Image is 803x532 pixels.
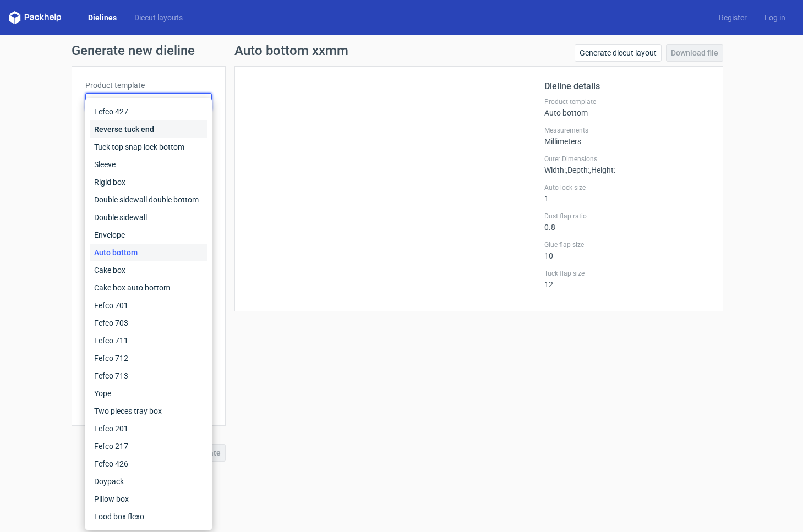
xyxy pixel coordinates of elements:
div: Food box flexo [90,508,207,525]
a: Diecut layouts [125,12,192,23]
div: Fefco 701 [90,297,207,314]
label: Auto lock size [544,183,709,192]
div: Fefco 703 [90,314,207,332]
span: Auto bottom [90,96,199,107]
h1: Auto bottom xxmm [234,44,348,57]
div: Fefco 711 [90,332,207,349]
div: Millimeters [544,126,709,146]
label: Product template [544,97,709,106]
h2: Dieline details [544,80,709,93]
span: , Depth : [566,166,589,174]
div: Rigid box [90,173,207,191]
div: Fefco 427 [90,103,207,120]
div: Cake box auto bottom [90,279,207,297]
div: Double sidewall double bottom [90,191,207,209]
a: Dielines [79,12,125,23]
div: Fefco 201 [90,420,207,437]
a: Log in [756,12,794,23]
div: Cake box [90,261,207,279]
label: Tuck flap size [544,269,709,278]
a: Register [710,12,756,23]
div: Two pieces tray box [90,402,207,420]
div: Double sidewall [90,209,207,226]
div: Fefco 426 [90,455,207,473]
span: Width : [544,166,566,174]
div: 10 [544,240,709,260]
label: Outer Dimensions [544,155,709,163]
div: Sleeve [90,156,207,173]
div: Auto bottom [90,244,207,261]
div: Fefco 713 [90,367,207,385]
div: Fefco 217 [90,437,207,455]
div: Yope [90,385,207,402]
a: Generate diecut layout [575,44,662,62]
div: 0.8 [544,212,709,232]
label: Dust flap ratio [544,212,709,221]
div: Pillow box [90,490,207,508]
div: Auto bottom [544,97,709,117]
label: Glue flap size [544,240,709,249]
div: Doypack [90,473,207,490]
div: 12 [544,269,709,289]
div: Envelope [90,226,207,244]
span: , Height : [589,166,615,174]
label: Measurements [544,126,709,135]
div: Tuck top snap lock bottom [90,138,207,156]
h1: Generate new dieline [72,44,732,57]
div: Reverse tuck end [90,120,207,138]
label: Product template [85,80,212,91]
div: Fefco 712 [90,349,207,367]
div: 1 [544,183,709,203]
